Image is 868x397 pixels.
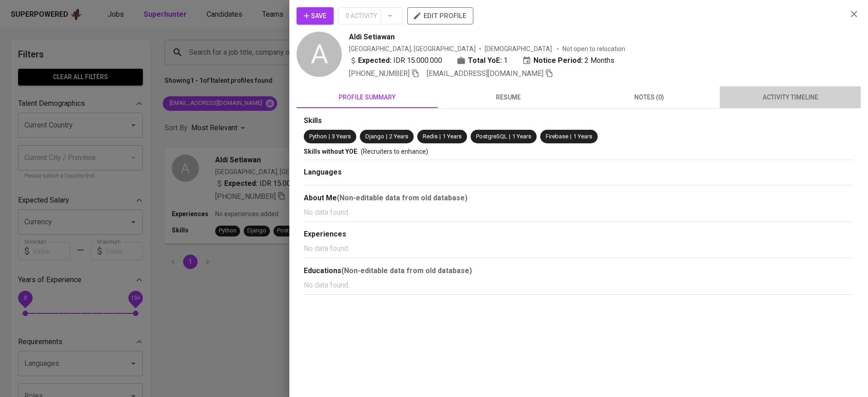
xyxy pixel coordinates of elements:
p: No data found. [304,243,854,254]
span: edit profile [415,10,466,22]
span: | [509,132,510,141]
span: 1 Years [512,133,531,140]
b: Notice Period: [533,55,583,66]
div: About Me [304,193,854,203]
span: Aldi Setiawan [349,32,395,43]
b: Expected: [358,55,392,66]
div: Experiences [304,229,854,240]
span: Redis [423,133,438,140]
span: profile summary [302,92,432,103]
span: 1 [504,55,508,66]
div: [GEOGRAPHIC_DATA], [GEOGRAPHIC_DATA] [349,44,476,53]
span: PostgreSQL [476,133,507,140]
span: | [386,132,387,141]
span: [EMAIL_ADDRESS][DOMAIN_NAME] [427,69,543,78]
b: (Non-editable data from old database) [337,194,467,202]
button: edit profile [407,7,473,24]
div: Languages [304,167,854,178]
span: 1 Years [443,133,462,140]
span: Skills without YOE [304,148,357,155]
div: 2 Months [522,55,614,66]
button: Save [297,7,334,24]
div: A [297,32,342,77]
p: No data found. [304,207,854,218]
span: Django [365,133,384,140]
span: Save [304,10,326,22]
span: | [570,132,571,141]
span: resume [443,92,573,103]
span: 2 Years [389,133,408,140]
div: Skills [304,116,854,126]
span: (Recruiters to enhance) [361,148,428,155]
p: No data found. [304,280,854,291]
span: [PHONE_NUMBER] [349,69,410,78]
span: Python [309,133,327,140]
span: | [329,132,330,141]
b: Total YoE: [468,55,502,66]
span: Firebase [546,133,568,140]
div: IDR 15.000.000 [349,55,442,66]
span: notes (0) [584,92,714,103]
span: | [439,132,441,141]
span: 1 Years [573,133,592,140]
p: Not open to relocation [562,44,625,53]
span: [DEMOGRAPHIC_DATA] [485,44,553,53]
a: edit profile [407,12,473,19]
span: activity timeline [725,92,855,103]
span: 3 Years [332,133,351,140]
b: (Non-editable data from old database) [341,266,472,275]
div: Educations [304,265,854,276]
